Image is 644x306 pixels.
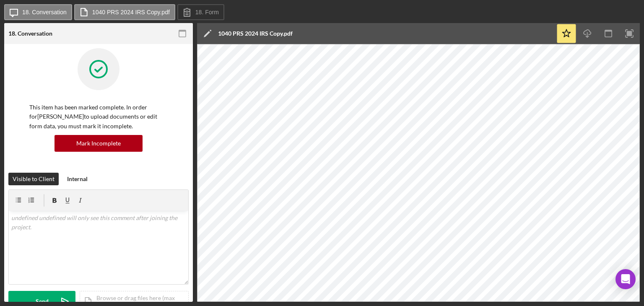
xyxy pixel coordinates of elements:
[67,173,88,185] div: Internal
[218,30,293,37] div: 1040 PRS 2024 IRS Copy.pdf
[55,135,143,152] button: Mark Incomplete
[8,173,59,185] button: Visible to Client
[8,30,52,37] div: 18. Conversation
[22,9,67,16] label: 18. Conversation
[92,9,170,16] label: 1040 PRS 2024 IRS Copy.pdf
[177,4,224,20] button: 18. Form
[195,9,219,16] label: 18. Form
[29,103,168,131] p: This item has been marked complete. In order for [PERSON_NAME] to upload documents or edit form d...
[63,173,92,185] button: Internal
[13,173,55,185] div: Visible to Client
[76,135,121,152] div: Mark Incomplete
[74,4,175,20] button: 1040 PRS 2024 IRS Copy.pdf
[4,4,72,20] button: 18. Conversation
[615,269,636,289] div: Open Intercom Messenger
